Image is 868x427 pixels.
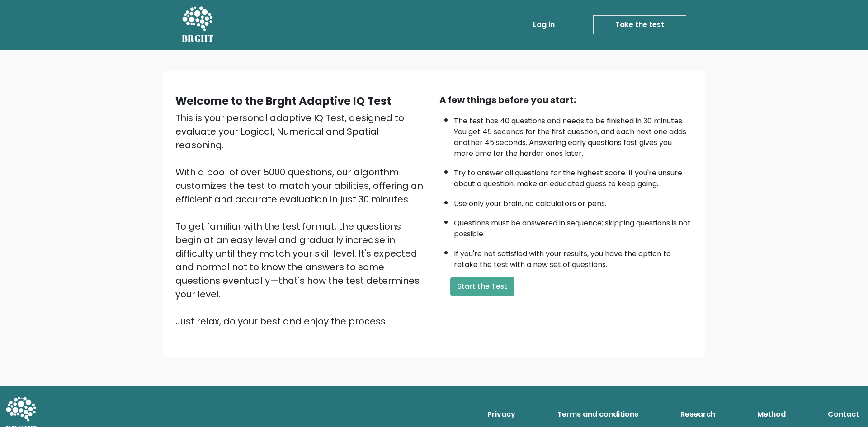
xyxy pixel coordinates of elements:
[450,277,514,296] button: Start the Test
[454,194,693,209] li: Use only your brain, no calculators or pens.
[593,15,686,34] a: Take the test
[439,93,693,107] div: A few things before you start:
[454,244,693,270] li: If you're not satisfied with your results, you have the option to retake the test with a new set ...
[454,213,693,239] li: Questions must be answered in sequence; skipping questions is not possible.
[554,405,642,423] a: Terms and conditions
[175,111,429,328] div: This is your personal adaptive IQ Test, designed to evaluate your Logical, Numerical and Spatial ...
[182,4,214,46] a: BRGHT
[454,163,693,189] li: Try to answer all questions for the highest score. If you're unsure about a question, make an edu...
[454,111,693,159] li: The test has 40 questions and needs to be finished in 30 minutes. You get 45 seconds for the firs...
[824,405,863,423] a: Contact
[529,16,558,34] a: Log in
[754,405,789,423] a: Method
[175,94,391,108] b: Welcome to the Brght Adaptive IQ Test
[182,33,214,44] h5: BRGHT
[484,405,519,423] a: Privacy
[677,405,719,423] a: Research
